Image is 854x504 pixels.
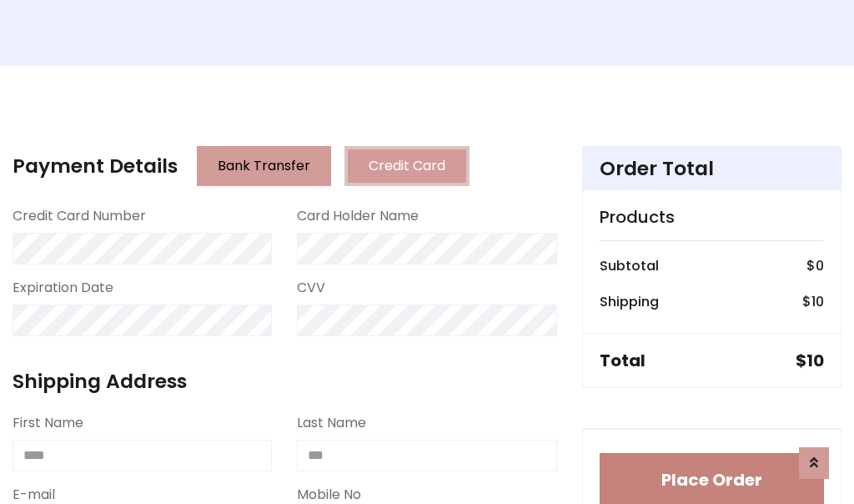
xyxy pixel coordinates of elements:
[806,258,824,274] h6: $
[297,413,366,433] label: Last Name
[13,154,178,178] h4: Payment Details
[13,278,113,298] label: Expiration Date
[600,294,659,310] h6: Shipping
[197,146,331,186] button: Bank Transfer
[806,349,824,372] span: 10
[802,294,824,310] h6: $
[796,350,824,370] h5: $
[811,292,824,311] span: 10
[13,206,146,226] label: Credit Card Number
[816,256,824,275] span: 0
[13,370,557,393] h4: Shipping Address
[297,278,325,298] label: CVV
[600,157,824,180] h4: Order Total
[344,146,470,186] button: Credit Card
[13,413,83,433] label: First Name
[600,207,824,227] h5: Products
[600,258,659,274] h6: Subtotal
[600,350,646,370] h5: Total
[297,206,419,226] label: Card Holder Name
